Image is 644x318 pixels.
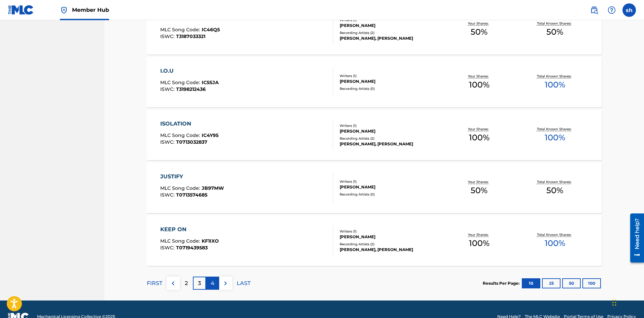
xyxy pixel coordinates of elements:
[546,26,563,38] span: 50 %
[176,192,207,198] span: T0713574685
[537,74,573,79] p: Total Known Shares:
[468,74,490,79] p: Your Shares:
[160,67,219,75] div: I.O.U
[147,215,602,266] a: KEEP ONMLC Song Code:KF1IXOISWC:T0719439583Writers (1)[PERSON_NAME]Recording Artists (2)[PERSON_N...
[340,73,441,78] div: Writers ( 1 )
[542,278,561,288] button: 25
[198,279,201,287] p: 3
[202,27,220,33] span: IC46Q5
[147,57,602,107] a: I.O.UMLC Song Code:IC5SJAISWC:T3198212436Writers (1)[PERSON_NAME]Recording Artists (0)Your Shares...
[610,286,644,318] iframe: Chat Widget
[605,3,618,17] div: Help
[176,139,207,145] span: T0713032837
[625,211,644,265] iframe: Resource Center
[468,232,490,237] p: Your Shares:
[237,279,250,287] p: LAST
[160,132,202,138] span: MLC Song Code :
[483,280,521,286] p: Results Per Page:
[537,127,573,132] p: Total Known Shares:
[147,279,162,287] p: FIRST
[185,279,188,287] p: 2
[211,279,214,287] p: 4
[147,4,602,55] a: I.O.U.MLC Song Code:IC46Q5ISWC:T3187033321Writers (1)[PERSON_NAME]Recording Artists (2)[PERSON_NA...
[545,79,565,91] span: 100 %
[160,185,202,191] span: MLC Song Code :
[202,132,218,138] span: IC4Y95
[468,179,490,184] p: Your Shares:
[340,30,441,35] div: Recording Artists ( 2 )
[160,139,176,145] span: ISWC :
[340,86,441,91] div: Recording Artists ( 0 )
[537,179,573,184] p: Total Known Shares:
[72,6,109,14] span: Member Hub
[160,86,176,92] span: ISWC :
[176,245,208,251] span: T0719439583
[340,128,441,134] div: [PERSON_NAME]
[60,6,68,14] img: Top Rightsholder
[160,238,202,244] span: MLC Song Code :
[468,127,490,132] p: Your Shares:
[582,278,601,288] button: 100
[469,132,489,144] span: 100 %
[612,292,616,313] div: Drag
[537,232,573,237] p: Total Known Shares:
[537,21,573,26] p: Total Known Shares:
[340,35,441,41] div: [PERSON_NAME], [PERSON_NAME]
[202,79,219,85] span: IC5SJA
[469,237,489,249] span: 100 %
[176,33,205,39] span: T3187033321
[622,3,636,17] div: User Menu
[202,238,219,244] span: KF1IXO
[471,184,487,197] span: 50 %
[160,27,202,33] span: MLC Song Code :
[545,132,565,144] span: 100 %
[340,192,441,197] div: Recording Artists ( 0 )
[471,26,487,38] span: 50 %
[160,120,218,128] div: ISOLATION
[340,136,441,141] div: Recording Artists ( 2 )
[340,23,441,29] div: [PERSON_NAME]
[147,110,602,160] a: ISOLATIONMLC Song Code:IC4Y95ISWC:T0713032837Writers (1)[PERSON_NAME]Recording Artists (2)[PERSON...
[160,33,176,39] span: ISWC :
[545,237,565,249] span: 100 %
[160,79,202,85] span: MLC Song Code :
[8,5,34,15] img: MLC Logo
[522,278,540,288] button: 10
[546,184,563,197] span: 50 %
[340,229,441,234] div: Writers ( 1 )
[562,278,581,288] button: 50
[222,279,230,287] img: right
[587,3,601,17] a: Public Search
[608,6,616,14] img: help
[160,173,224,181] div: JUSTIFY
[340,141,441,147] div: [PERSON_NAME], [PERSON_NAME]
[340,78,441,84] div: [PERSON_NAME]
[340,247,441,253] div: [PERSON_NAME], [PERSON_NAME]
[169,279,177,287] img: left
[340,234,441,240] div: [PERSON_NAME]
[340,242,441,247] div: Recording Artists ( 2 )
[176,86,206,92] span: T3198212436
[202,185,224,191] span: JB97MW
[160,225,219,234] div: KEEP ON
[147,163,602,213] a: JUSTIFYMLC Song Code:JB97MWISWC:T0713574685Writers (1)[PERSON_NAME]Recording Artists (0)Your Shar...
[340,184,441,190] div: [PERSON_NAME]
[340,123,441,128] div: Writers ( 1 )
[468,21,490,26] p: Your Shares:
[160,245,176,251] span: ISWC :
[469,79,489,91] span: 100 %
[160,192,176,198] span: ISWC :
[590,6,598,14] img: search
[340,179,441,184] div: Writers ( 1 )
